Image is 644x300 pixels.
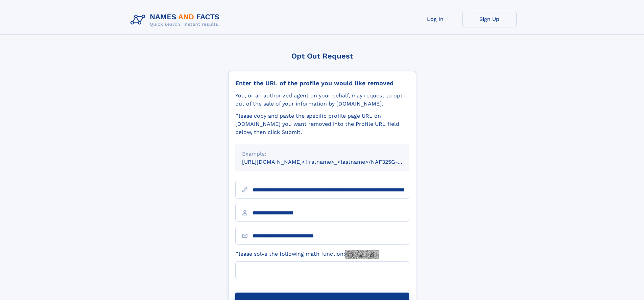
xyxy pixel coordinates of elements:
a: Log In [408,11,462,27]
a: Sign Up [462,11,517,27]
label: Please solve the following math function: [235,250,379,259]
div: Please copy and paste the specific profile page URL on [DOMAIN_NAME] you want removed into the Pr... [235,112,409,136]
img: Logo Names and Facts [128,11,225,29]
div: You, or an authorized agent on your behalf, may request to opt-out of the sale of your informatio... [235,92,409,108]
small: [URL][DOMAIN_NAME]<firstname>_<lastname>/NAF325G-xxxxxxxx [242,159,422,165]
div: Example: [242,150,402,158]
div: Opt Out Request [228,52,416,60]
div: Enter the URL of the profile you would like removed [235,79,409,87]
